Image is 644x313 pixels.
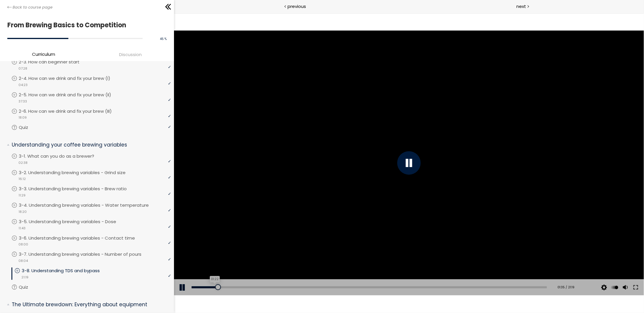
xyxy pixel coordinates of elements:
[18,99,27,104] span: 37:33
[18,193,26,198] span: 11:29
[435,266,446,283] div: Change playback rate
[19,186,138,192] p: 3-3. Understanding brewing variables - Brew ratio
[18,176,26,181] span: 16:12
[12,301,167,308] p: The Ultimate brewdown: Everything about equipment
[19,202,160,208] p: 3-4. Understanding brewing variables - Water temperature
[19,235,147,241] p: 3-6. Understanding brewing variables - Contact time
[18,258,28,263] span: 08:04
[19,92,123,98] p: 2-5. How can we drink and fix your brew (II)
[436,266,445,283] button: Play back rate
[516,3,526,10] span: next
[19,169,137,176] p: 3-2. Understanding brewing variables - Grind size
[7,4,53,10] a: Back to course page
[18,160,28,165] span: 02:38
[119,51,142,58] span: Discussion
[447,266,456,283] button: Volume
[19,124,40,131] p: Quiz
[12,141,167,149] p: Understanding your coffee brewing variables
[19,218,128,225] p: 3-5. Understanding brewing variables - Dose
[7,20,164,31] h1: From Brewing Basics to Competition
[21,275,28,280] span: 21:19
[36,263,46,270] div: 01:22
[19,153,106,159] p: 3-1. What can you do as a brewer?
[19,284,40,290] p: Quiz
[288,3,306,10] span: previous
[18,226,26,231] span: 11:43
[19,108,124,115] p: 2-6. How can we drink and fix your brew (III)
[19,59,91,65] p: 2-3. How can beginner start
[160,37,167,41] span: 45 %
[19,251,153,258] p: 3-7. Understanding brewing variables - Number of pours
[18,83,28,87] span: 04:23
[32,51,55,58] span: Curriculum
[378,272,401,277] div: 01:35 / 21:19
[19,75,122,82] p: 2-4. How can we drink and fix your brew (I)
[18,115,27,120] span: 18:09
[22,267,111,274] p: 3-8. Understanding TDS and bypass
[18,209,27,214] span: 18:20
[18,242,28,247] span: 08:00
[426,266,435,283] button: Video quality
[13,4,53,10] span: Back to course page
[18,66,27,71] span: 07:28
